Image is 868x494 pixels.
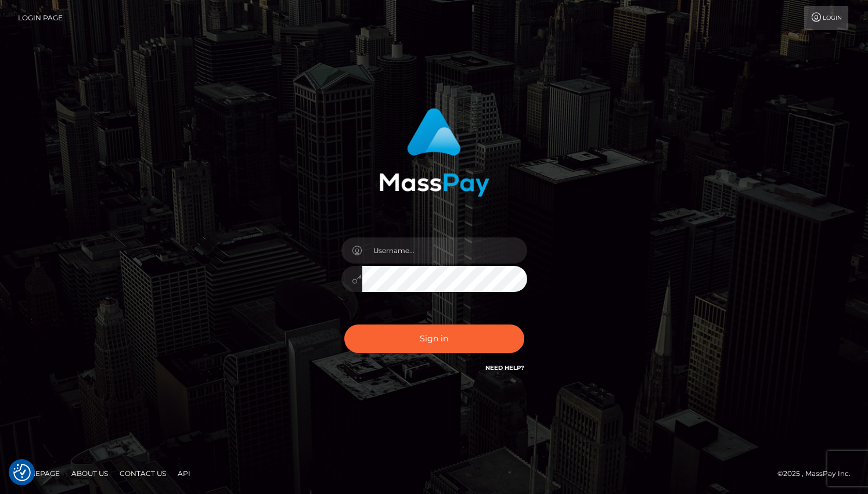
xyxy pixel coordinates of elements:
a: Login Page [18,6,63,30]
button: Consent Preferences [13,464,31,481]
a: Homepage [13,464,64,482]
a: Login [804,6,848,30]
input: Username... [362,237,527,264]
img: MassPay Login [379,108,489,197]
a: Need Help? [485,364,524,372]
a: About Us [67,464,113,482]
div: © 2025 , MassPay Inc. [777,467,859,480]
img: Revisit consent button [13,464,31,481]
button: Sign in [344,324,524,353]
a: API [173,464,195,482]
a: Contact Us [115,464,171,482]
